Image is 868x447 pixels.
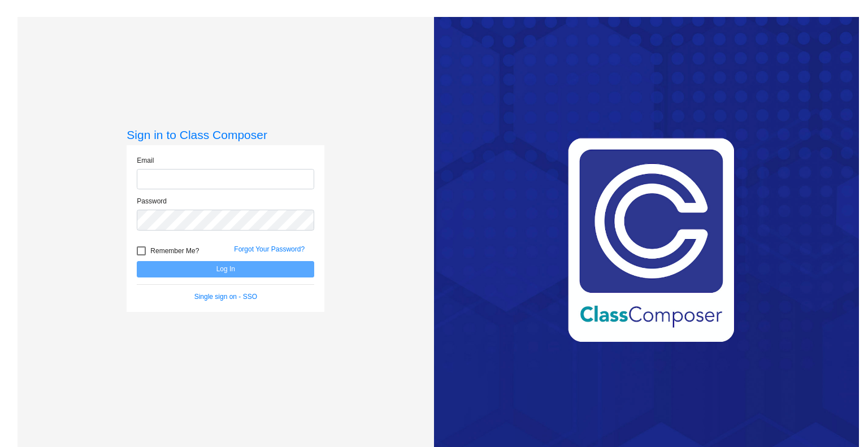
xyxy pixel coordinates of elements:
h3: Sign in to Class Composer [127,128,324,142]
a: Single sign on - SSO [194,293,257,301]
label: Password [137,196,167,206]
a: Forgot Your Password? [234,245,305,253]
span: Remember Me? [150,244,199,258]
button: Log In [137,261,314,277]
label: Email [137,155,154,166]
